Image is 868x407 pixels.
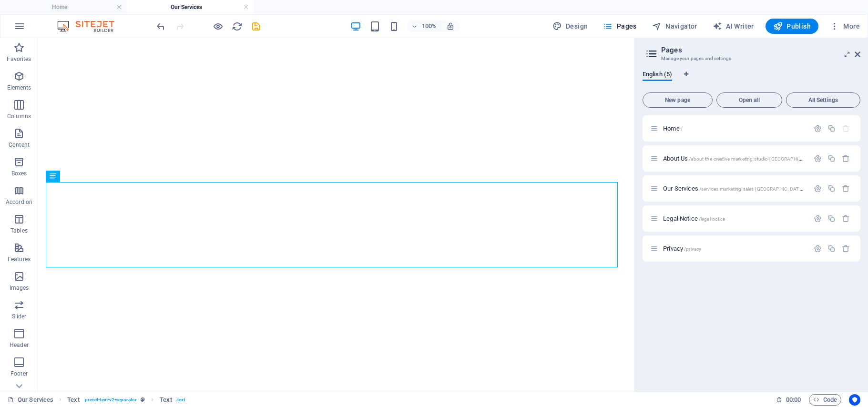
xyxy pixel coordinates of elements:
h2: Pages [661,46,860,54]
p: Content [9,141,30,149]
span: /about-the-creative-marketing-studio-[GEOGRAPHIC_DATA] [689,156,818,162]
div: Duplicate [827,214,836,223]
span: /legal-notice [699,216,725,222]
div: Remove [842,244,850,253]
div: Remove [842,214,850,223]
div: Settings [814,214,822,223]
div: Privacy/privacy [660,245,809,252]
span: Click to select. Double-click to edit [67,394,79,406]
span: Pages [603,21,636,31]
span: Click to open page [663,245,701,252]
button: Open all [716,92,782,108]
span: / [681,126,683,132]
nav: breadcrumb [67,394,185,406]
span: /services-marketing-sales-[GEOGRAPHIC_DATA]-town [699,186,817,192]
img: Editor Logo [55,20,126,32]
div: Settings [814,124,822,132]
a: Click to cancel selection. Double-click to open Pages [8,394,53,406]
span: Click to open page [663,125,683,132]
button: undo [155,20,166,32]
span: All Settings [790,97,856,103]
span: : [793,396,794,403]
div: Remove [842,184,850,193]
button: Design [549,19,592,34]
i: Save (Ctrl+S) [251,21,262,32]
div: Settings [814,244,822,253]
div: About Us/about-the-creative-marketing-studio-[GEOGRAPHIC_DATA] [660,155,809,162]
button: Navigator [648,19,701,34]
button: Click here to leave preview mode and continue editing [212,20,224,32]
button: AI Writer [709,19,758,34]
button: New page [643,92,713,108]
span: Click to open page [663,215,725,222]
span: Publish [773,21,811,31]
h6: Session time [776,394,801,406]
p: Favorites [7,55,31,63]
h6: 100% [421,20,437,32]
button: Publish [766,19,818,34]
div: Remove [842,154,850,163]
p: Footer [10,370,28,377]
span: New page [647,97,708,103]
div: Duplicate [827,244,836,253]
span: Open all [721,97,778,103]
span: English (5) [643,69,672,82]
p: Columns [7,112,31,120]
button: Code [809,394,841,406]
p: Elements [7,84,31,92]
div: Duplicate [827,154,836,163]
i: Reload page [232,21,243,32]
span: 00 00 [786,394,801,406]
button: 100% [407,20,441,32]
div: The startpage cannot be deleted [842,124,850,132]
span: AI Writer [713,21,754,31]
i: This element is a customizable preset [141,397,145,402]
div: Duplicate [827,124,836,132]
span: Click to open page [663,185,817,192]
span: /privacy [684,246,701,252]
i: On resize automatically adjust zoom level to fit chosen device. [446,22,455,31]
span: . preset-text-v2-separator [83,394,137,406]
h3: Manage your pages and settings [661,54,841,63]
div: Home/ [660,125,809,132]
button: All Settings [786,92,860,108]
span: Design [552,21,588,31]
span: Code [813,394,837,406]
button: Pages [599,19,640,34]
p: Slider [12,313,27,320]
p: Tables [10,227,28,234]
p: Accordion [6,198,32,206]
span: Click to open page [663,155,818,162]
span: More [830,21,860,31]
span: Click to select. Double-click to edit [160,394,172,406]
span: . text [176,394,185,406]
div: Settings [814,154,822,163]
button: Usercentrics [849,394,860,406]
div: Settings [814,184,822,193]
p: Features [8,255,31,263]
div: Language Tabs [643,71,860,89]
h4: Our Services [127,2,254,12]
div: Duplicate [827,184,836,193]
p: Images [10,284,29,292]
i: Undo: Edit headline (Ctrl+Z) [155,21,166,32]
div: Legal Notice/legal-notice [660,215,809,222]
p: Boxes [11,170,27,177]
p: Header [10,341,29,349]
button: reload [231,20,243,32]
span: Navigator [652,21,697,31]
div: Our Services/services-marketing-sales-[GEOGRAPHIC_DATA]-town [660,185,809,192]
button: More [826,19,864,34]
button: save [250,20,262,32]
